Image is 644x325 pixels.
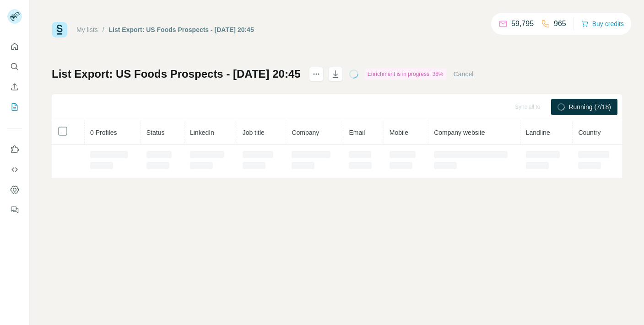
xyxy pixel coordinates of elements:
img: Surfe Logo [52,22,67,37]
button: Use Surfe on LinkedIn [7,141,22,158]
span: Email [349,129,365,136]
button: My lists [7,99,22,115]
span: Job title [243,129,265,136]
div: Enrichment is in progress: 38% [365,69,446,80]
button: Enrich CSV [7,79,22,95]
span: Status [146,129,165,136]
button: Buy credits [581,17,624,30]
li: / [103,25,104,34]
button: Use Surfe API [7,161,22,178]
span: Country [578,129,601,136]
button: Feedback [7,202,22,218]
span: Company website [434,129,485,136]
span: Mobile [390,129,408,136]
button: Cancel [454,69,474,79]
span: 0 Profiles [90,129,117,136]
span: Company [292,129,319,136]
span: LinkedIn [190,129,214,136]
button: Dashboard [7,181,22,198]
button: Search [7,59,22,75]
p: 59,795 [511,18,534,29]
span: Landline [526,129,550,136]
div: List Export: US Foods Prospects - [DATE] 20:45 [109,25,254,34]
button: Quick start [7,38,22,55]
span: Running (7/18) [568,102,611,112]
h1: List Export: US Foods Prospects - [DATE] 20:45 [52,67,301,81]
p: 965 [554,18,566,29]
button: actions [309,67,324,81]
a: My lists [76,26,98,33]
